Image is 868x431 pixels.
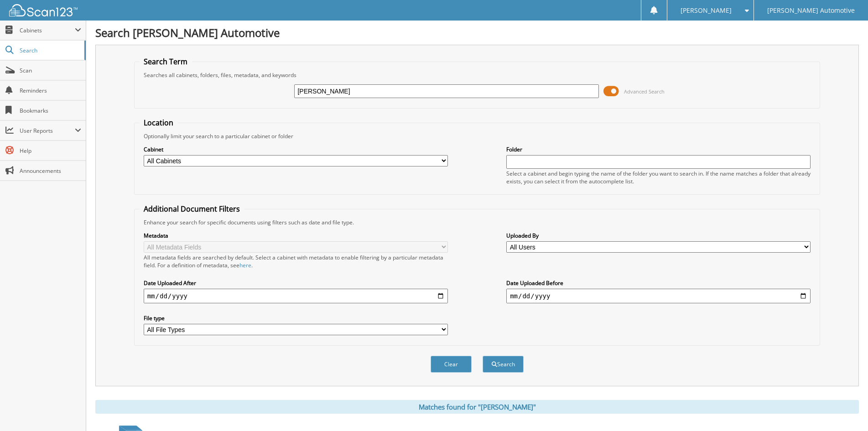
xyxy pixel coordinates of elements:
div: Optionally limit your search to a particular cabinet or folder [139,132,816,140]
span: Scan [20,67,81,74]
input: end [506,289,811,303]
h1: Search [PERSON_NAME] Automotive [95,25,859,40]
img: scan123-logo-white.svg [9,4,78,16]
span: [PERSON_NAME] Automotive [767,8,855,13]
span: Search [20,47,80,54]
div: Matches found for "[PERSON_NAME]" [95,400,859,414]
button: Clear [431,356,472,373]
span: Bookmarks [20,107,81,114]
legend: Additional Document Filters [139,204,244,214]
label: Folder [506,145,811,153]
legend: Search Term [139,57,192,67]
span: Help [20,147,81,155]
label: Date Uploaded After [144,279,448,287]
span: Advanced Search [624,88,665,95]
span: Reminders [20,87,81,94]
div: Select a cabinet and begin typing the name of the folder you want to search in. If the name match... [506,170,811,185]
legend: Location [139,118,178,128]
a: here [239,261,251,269]
span: Announcements [20,167,81,175]
span: User Reports [20,127,75,135]
label: Metadata [144,232,448,239]
label: Date Uploaded Before [506,279,811,287]
div: Searches all cabinets, folders, files, metadata, and keywords [139,71,816,79]
div: Enhance your search for specific documents using filters such as date and file type. [139,218,816,226]
label: Cabinet [144,145,448,153]
span: [PERSON_NAME] [681,8,732,13]
div: All metadata fields are searched by default. Select a cabinet with metadata to enable filtering b... [144,254,448,269]
input: start [144,289,448,303]
label: File type [144,314,448,322]
label: Uploaded By [506,232,811,239]
span: Cabinets [20,26,75,34]
button: Search [483,356,524,373]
